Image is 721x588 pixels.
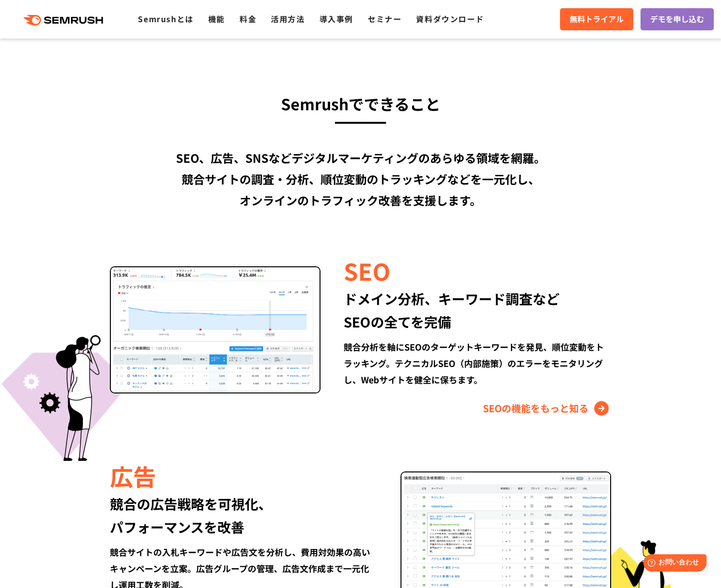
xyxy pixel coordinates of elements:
[320,13,353,25] a: 導入事例
[570,13,624,26] span: 無料トライアル
[208,13,225,25] a: 機能
[650,13,704,26] span: デモを申し込む
[635,550,710,577] iframe: Help widget launcher
[641,8,714,30] a: デモを申し込む
[344,339,611,388] div: 競合分析を軸にSEOのターゲットキーワードを発見、順位変動をトラッキング。テクニカルSEO（内部施策）のエラーをモニタリングし、Webサイトを健全に保ちます。
[83,91,638,117] h3: Semrushでできること
[368,13,401,25] a: セミナー
[416,13,484,25] a: 資料ダウンロード
[483,401,611,416] a: SEOの機能をもっと知る
[344,254,611,287] div: SEO
[271,13,305,25] a: 活用方法
[240,13,256,25] a: 料金
[83,147,638,211] div: SEO、広告、SNSなどデジタルマーケティングのあらゆる領域を網羅。 競合サイトの調査・分析、順位変動のトラッキングなどを一元化し、 オンラインのトラフィック改善を支援します。
[110,459,377,492] div: 広告
[344,287,611,333] div: ドメイン分析、キーワード調査など SEOの全てを完備
[560,8,633,30] a: 無料トライアル
[138,13,193,25] a: Semrushとは
[110,492,377,538] div: 競合の広告戦略を可視化、 パフォーマンスを改善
